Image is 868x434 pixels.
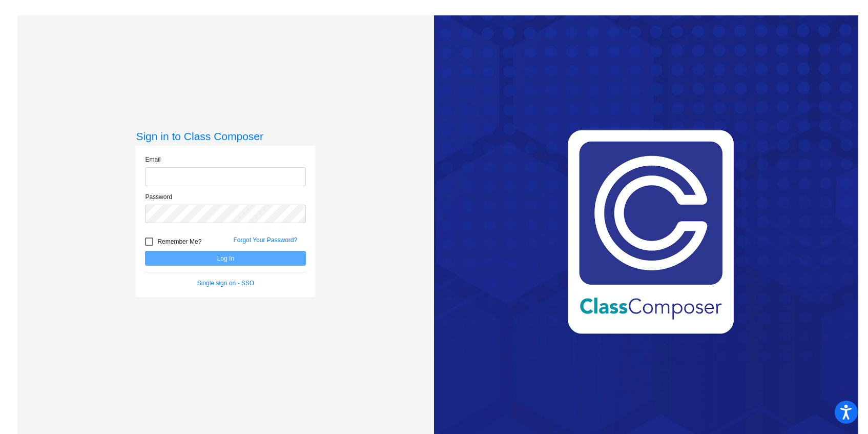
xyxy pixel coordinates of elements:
[136,130,315,143] h3: Sign in to Class Composer
[145,251,306,266] button: Log In
[233,236,297,244] a: Forgot Your Password?
[145,192,172,202] label: Password
[145,155,160,164] label: Email
[157,235,201,248] span: Remember Me?
[197,280,254,287] a: Single sign on - SSO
